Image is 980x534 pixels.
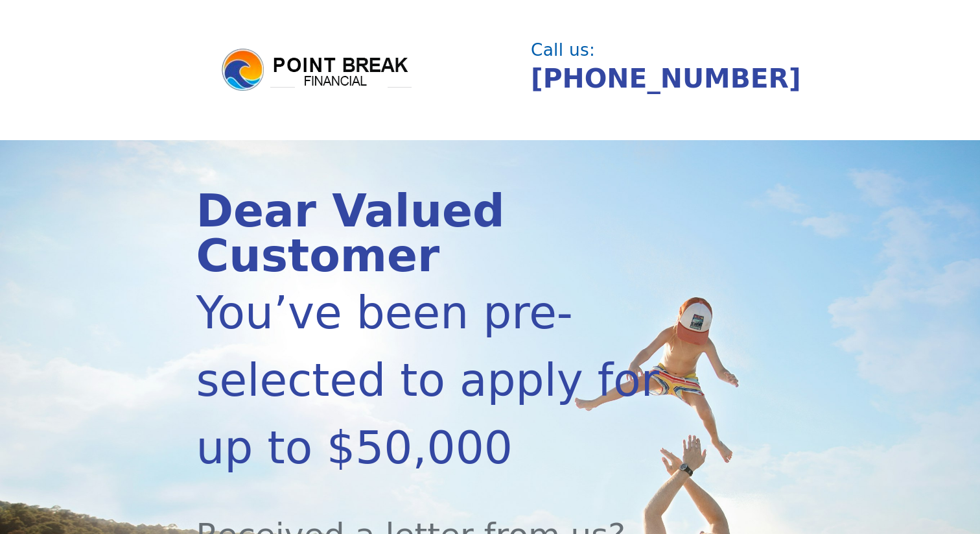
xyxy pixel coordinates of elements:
div: Dear Valued Customer [196,189,695,279]
img: logo.png [220,47,414,93]
div: Call us: [531,42,776,58]
a: [PHONE_NUMBER] [531,63,801,94]
div: You’ve been pre-selected to apply for up to $50,000 [196,279,695,481]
